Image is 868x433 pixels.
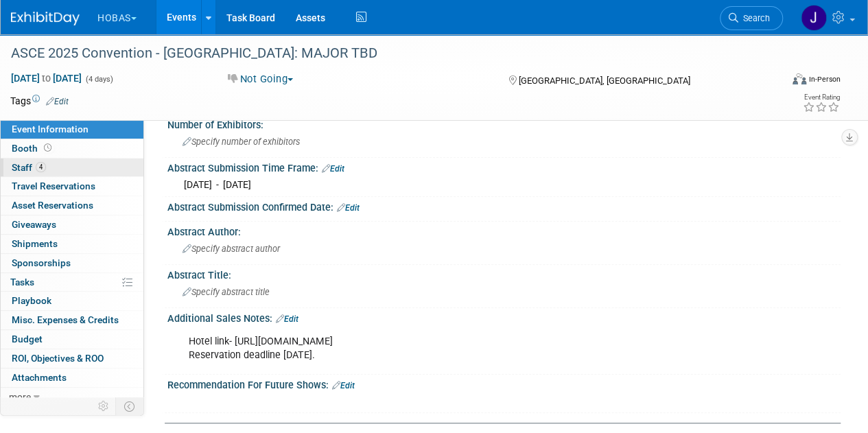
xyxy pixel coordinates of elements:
[720,6,783,30] a: Search
[84,75,113,84] span: (4 days)
[801,5,827,31] img: Jeffrey LeBlanc
[12,314,119,325] span: Misc. Expenses & Credits
[12,200,93,211] span: Asset Reservations
[1,120,143,139] a: Event Information
[276,314,298,324] a: Edit
[1,159,143,177] a: Staff4
[12,333,43,344] span: Budget
[1,235,143,253] a: Shipments
[738,13,770,23] span: Search
[1,196,143,215] a: Asset Reservations
[167,158,841,176] div: Abstract Submission Time Frame:
[46,97,69,106] a: Edit
[1,215,143,234] a: Giveaways
[12,238,58,249] span: Shipments
[12,219,56,230] span: Giveaways
[1,177,143,196] a: Travel Reservations
[1,311,143,329] a: Misc. Expenses & Credits
[10,94,69,108] td: Tags
[41,143,54,153] span: Booth not reserved yet
[167,222,841,239] div: Abstract Author:
[223,72,298,86] button: Not Going
[11,12,80,25] img: ExhibitDay
[12,143,54,154] span: Booth
[12,124,89,134] span: Event Information
[184,179,251,190] span: [DATE] - [DATE]
[332,381,355,390] a: Edit
[10,277,34,288] span: Tasks
[9,391,31,402] span: more
[1,388,143,406] a: more
[183,244,280,254] span: Specify abstract author
[40,73,53,84] span: to
[167,115,841,132] div: Number of Exhibitors:
[167,308,841,326] div: Additional Sales Notes:
[12,353,104,364] span: ROI, Objectives & ROO
[1,349,143,368] a: ROI, Objectives & ROO
[179,328,707,369] div: Hotel link- [URL][DOMAIN_NAME] Reservation deadline [DATE].
[167,375,841,393] div: Recommendation For Future Shows:
[1,330,143,349] a: Budget
[167,265,841,282] div: Abstract Title:
[719,71,841,92] div: Event Format
[1,292,143,310] a: Playbook
[92,397,116,415] td: Personalize Event Tab Strip
[12,162,46,173] span: Staff
[167,197,841,215] div: Abstract Submission Confirmed Date:
[518,75,690,86] span: [GEOGRAPHIC_DATA], [GEOGRAPHIC_DATA]
[1,254,143,272] a: Sponsorships
[10,72,82,84] span: [DATE] [DATE]
[6,41,770,66] div: ASCE 2025 Convention - [GEOGRAPHIC_DATA]: MAJOR TBD
[1,368,143,387] a: Attachments
[793,73,806,84] img: Format-Inperson.png
[12,180,95,191] span: Travel Reservations
[183,287,270,297] span: Specify abstract title
[36,162,46,172] span: 4
[1,139,143,158] a: Booth
[183,137,300,147] span: Specify number of exhibitors
[808,74,841,84] div: In-Person
[116,397,144,415] td: Toggle Event Tabs
[12,372,67,383] span: Attachments
[337,203,360,213] a: Edit
[1,273,143,292] a: Tasks
[12,295,51,306] span: Playbook
[12,257,71,268] span: Sponsorships
[322,164,344,174] a: Edit
[803,94,840,101] div: Event Rating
